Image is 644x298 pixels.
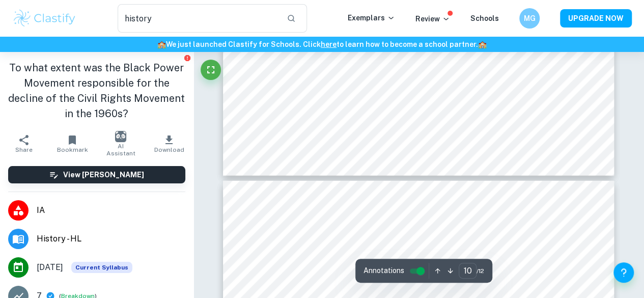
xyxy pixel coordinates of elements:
[157,40,166,48] span: 🏫
[184,54,191,62] button: Report issue
[201,60,221,80] button: Fullscreen
[348,12,395,23] p: Exemplars
[12,8,77,29] img: Clastify logo
[478,40,487,48] span: 🏫
[363,265,404,276] span: Annotations
[2,39,642,50] h6: We just launched Clastify for Schools. Click to learn how to become a school partner.
[103,143,139,157] span: AI Assistant
[71,262,132,273] span: Current Syllabus
[470,14,499,22] a: Schools
[613,262,634,283] button: Help and Feedback
[519,8,540,29] button: MG
[8,60,185,121] h1: To what extent was the Black Power Movement responsible for the decline of the Civil Rights Movem...
[37,204,185,216] span: IA
[115,131,126,142] img: AI Assistant
[321,40,337,48] a: here
[154,146,184,153] span: Download
[37,233,185,245] span: History - HL
[71,262,132,273] div: This exemplar is based on the current syllabus. Feel free to refer to it for inspiration/ideas wh...
[97,129,145,158] button: AI Assistant
[560,9,632,28] button: UPGRADE NOW
[57,146,88,153] span: Bookmark
[48,129,97,158] button: Bookmark
[15,146,33,153] span: Share
[415,13,450,24] p: Review
[145,129,193,158] button: Download
[524,13,536,24] h6: MG
[118,4,278,33] input: Search for any exemplars...
[63,169,144,180] h6: View [PERSON_NAME]
[477,266,484,276] span: / 12
[37,261,63,274] span: [DATE]
[8,166,185,183] button: View [PERSON_NAME]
